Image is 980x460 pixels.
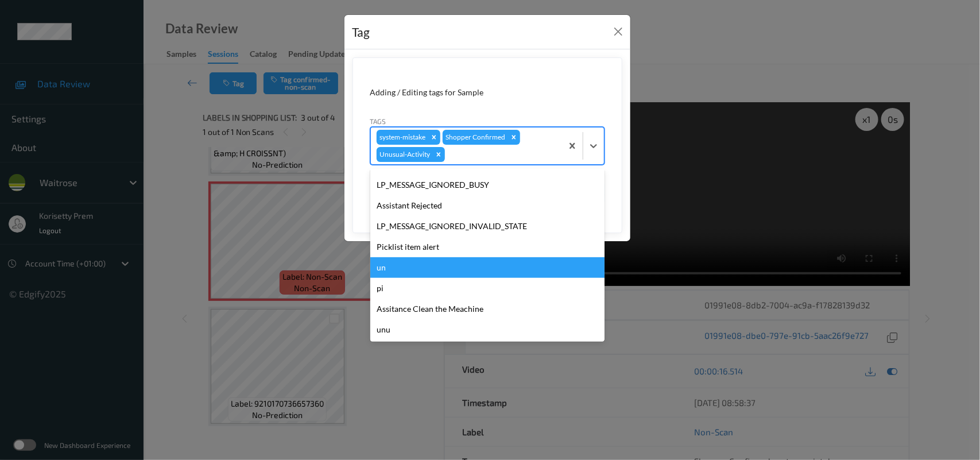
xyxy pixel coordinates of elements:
div: Unusual-Activity [377,147,432,162]
div: LP_MESSAGE_IGNORED_INVALID_STATE [370,216,605,237]
div: Shopper Confirmed [443,130,508,145]
div: Picklist item alert [370,237,605,257]
div: Remove Shopper Confirmed [508,130,520,145]
div: un [370,257,605,278]
div: pi [370,278,605,299]
button: Close [610,24,626,40]
div: Assistant Rejected [370,195,605,216]
div: unu [370,319,605,340]
label: Tags [370,116,386,126]
div: LP_MESSAGE_IGNORED_BUSY [370,175,605,195]
div: Remove system-mistake [428,130,440,145]
div: Tag [353,23,370,41]
div: Adding / Editing tags for Sample [370,87,605,98]
div: Assitance Clean the Meachine [370,299,605,319]
div: system-mistake [377,130,428,145]
div: Remove Unusual-Activity [432,147,445,162]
